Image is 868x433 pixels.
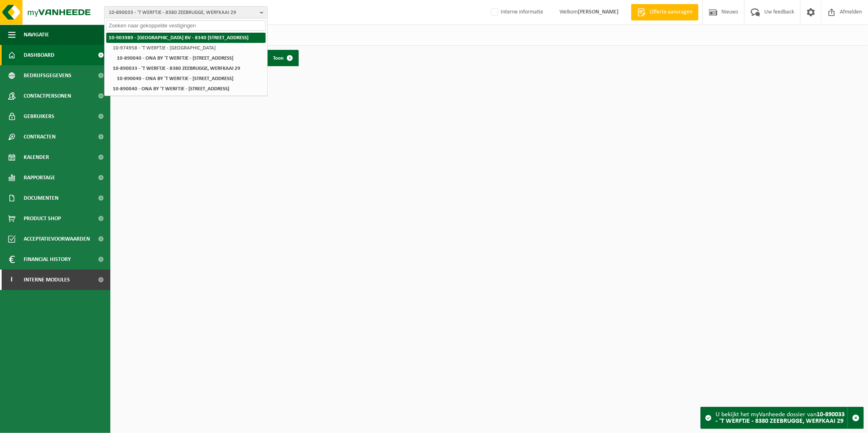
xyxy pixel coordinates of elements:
[266,50,298,66] a: Toon
[117,56,233,61] strong: 10-890040 - ONA BY 'T WERFTJE - [STREET_ADDRESS]
[648,8,694,16] span: Offerte aanvragen
[8,270,16,290] span: I
[109,7,257,19] span: 10-890033 - 'T WERFTJE - 8380 ZEEBRUGGE, WERFKAAI 29
[106,20,266,31] input: Zoeken naar gekoppelde vestigingen
[24,25,49,45] span: Navigatie
[489,6,543,18] label: Interne informatie
[716,407,848,429] div: U bekijkt het myVanheede dossier van
[716,411,845,424] strong: 10-890033 - 'T WERFTJE - 8380 ZEEBRUGGE, WERFKAAI 29
[104,6,268,18] button: 10-890033 - 'T WERFTJE - 8380 ZEEBRUGGE, WERFKAAI 29
[631,4,698,20] a: Offerte aanvragen
[24,86,71,106] span: Contactpersonen
[24,229,90,249] span: Acceptatievoorwaarden
[24,188,58,208] span: Documenten
[110,43,266,53] li: 10-974958 - 'T WERFTJE - [GEOGRAPHIC_DATA]
[578,9,619,15] strong: [PERSON_NAME]
[24,147,49,167] span: Kalender
[24,249,71,270] span: Financial History
[113,86,229,92] strong: 10-890040 - ONA BY 'T WERFTJE - [STREET_ADDRESS]
[24,106,54,127] span: Gebruikers
[24,127,56,147] span: Contracten
[24,208,61,229] span: Product Shop
[273,56,284,61] span: Toon
[24,270,70,290] span: Interne modules
[109,35,248,40] strong: 10-903989 - [GEOGRAPHIC_DATA] BV - 8340 [STREET_ADDRESS]
[24,167,55,188] span: Rapportage
[24,45,54,65] span: Dashboard
[117,76,233,81] strong: 10-890040 - ONA BY 'T WERFTJE - [STREET_ADDRESS]
[24,65,72,86] span: Bedrijfsgegevens
[113,66,240,71] strong: 10-890033 - 'T WERFTJE - 8380 ZEEBRUGGE, WERFKAAI 29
